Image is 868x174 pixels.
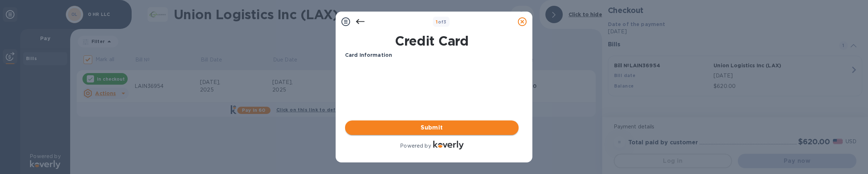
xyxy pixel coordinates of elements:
[345,120,519,135] button: Submit
[433,141,464,149] img: Logo
[342,33,522,48] h1: Credit Card
[436,19,438,25] span: 1
[400,142,431,150] p: Powered by
[351,123,513,132] span: Submit
[436,19,447,25] b: of 3
[345,65,519,119] iframe: Your browser does not support iframes
[345,52,392,58] b: Card Information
